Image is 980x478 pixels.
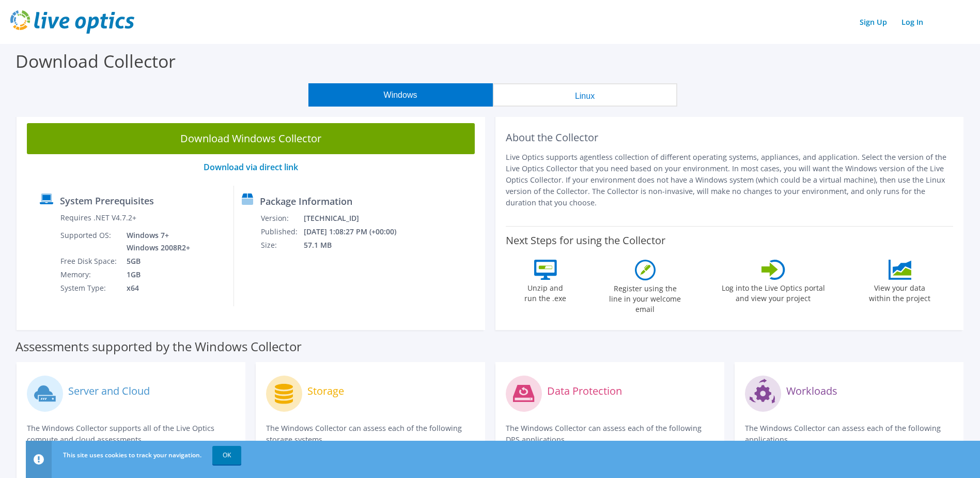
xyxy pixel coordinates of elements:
[119,268,192,281] td: 1GB
[493,83,677,107] button: Linux
[260,196,352,206] label: Package Information
[260,238,303,252] td: Size:
[606,280,684,315] label: Register using the line in your welcome email
[60,213,136,223] label: Requires .NET V4.7.2+
[547,386,622,396] label: Data Protection
[119,229,192,255] td: Windows 7+ Windows 2008R2+
[60,196,154,206] label: System Prerequisites
[68,386,150,396] label: Server and Cloud
[506,234,665,247] label: Next Steps for using the Collector
[896,14,928,29] a: Log In
[15,341,302,352] label: Assessments supported by the Windows Collector
[863,280,937,304] label: View your data within the project
[63,451,201,459] span: This site uses cookies to track your navigation.
[522,280,569,304] label: Unzip and run the .exe
[307,386,344,396] label: Storage
[204,161,298,173] a: Download via direct link
[721,280,826,304] label: Log into the Live Optics portal and view your project
[15,49,176,73] label: Download Collector
[745,423,953,445] p: The Windows Collector can assess each of the following applications.
[27,123,475,154] a: Download Windows Collector
[506,423,714,445] p: The Windows Collector can assess each of the following DPS applications.
[60,255,119,268] td: Free Disk Space:
[119,281,192,295] td: x64
[260,212,303,225] td: Version:
[303,225,410,238] td: [DATE] 1:08:27 PM (+00:00)
[303,212,410,225] td: [TECHNICAL_ID]
[854,14,892,29] a: Sign Up
[266,423,474,445] p: The Windows Collector can assess each of the following storage systems.
[60,268,119,281] td: Memory:
[506,152,954,208] p: Live Optics supports agentless collection of different operating systems, appliances, and applica...
[60,281,119,295] td: System Type:
[260,225,303,238] td: Published:
[212,446,241,465] a: OK
[506,131,954,144] h2: About the Collector
[303,238,410,252] td: 57.1 MB
[119,255,192,268] td: 5GB
[786,386,837,396] label: Workloads
[308,83,493,107] button: Windows
[10,10,134,34] img: live_optics_svg.svg
[27,423,235,445] p: The Windows Collector supports all of the Live Optics compute and cloud assessments.
[60,229,119,255] td: Supported OS:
